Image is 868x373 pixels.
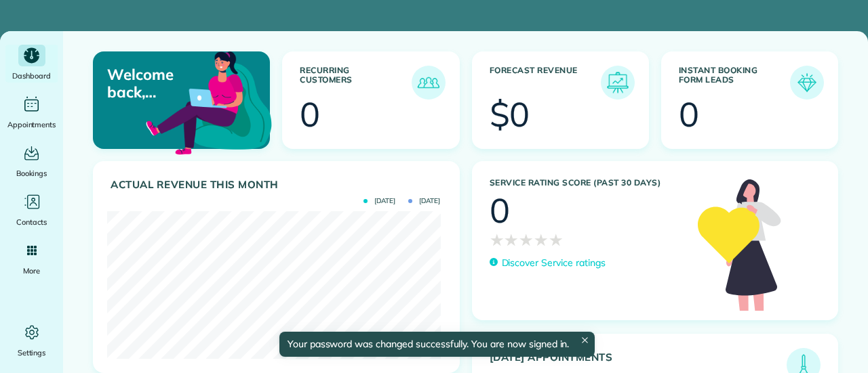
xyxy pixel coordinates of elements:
span: ★ [490,227,505,252]
div: $0 [490,97,530,131]
span: ★ [534,227,549,252]
p: Discover Service ratings [502,256,606,270]
a: Discover Service ratings [490,256,606,270]
span: Settings [18,346,46,359]
a: Contacts [5,191,58,229]
div: Your password was changed successfully. You are now signed in. [279,332,595,357]
span: More [23,264,40,278]
img: icon_recurring_customers-cf858462ba22bcd05b5a5880d41d6543d210077de5bb9ebc9590e49fd87d84ed.png [415,69,442,96]
div: 0 [679,97,699,131]
img: icon_forecast_revenue-8c13a41c7ed35a8dcfafea3cbb826a0462acb37728057bba2d056411b612bbbe.png [604,69,631,96]
a: Appointments [5,93,58,131]
span: Contacts [16,215,47,229]
span: ★ [549,227,564,252]
a: Bookings [5,142,58,180]
p: Welcome back, [PERSON_NAME]! [107,66,211,102]
h3: Forecast Revenue [490,66,601,100]
div: 0 [490,194,510,227]
h3: Recurring Customers [300,66,411,100]
span: ★ [519,227,534,252]
span: ★ [504,227,519,252]
a: Dashboard [5,45,58,83]
div: 0 [300,97,320,131]
img: dashboard_welcome-42a62b7d889689a78055ac9021e634bf52bae3f8056760290aed330b23ab8690.png [143,36,275,167]
a: Settings [5,322,58,359]
span: Appointments [7,118,56,131]
span: [DATE] [363,198,395,204]
h3: Actual Revenue this month [111,179,446,191]
span: [DATE] [408,198,440,204]
h3: Service Rating score (past 30 days) [490,178,685,188]
h3: Instant Booking Form Leads [679,66,790,100]
span: Bookings [16,167,47,180]
span: Dashboard [12,69,51,83]
img: icon_form_leads-04211a6a04a5b2264e4ee56bc0799ec3eb69b7e499cbb523a139df1d13a81ae0.png [793,69,821,96]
